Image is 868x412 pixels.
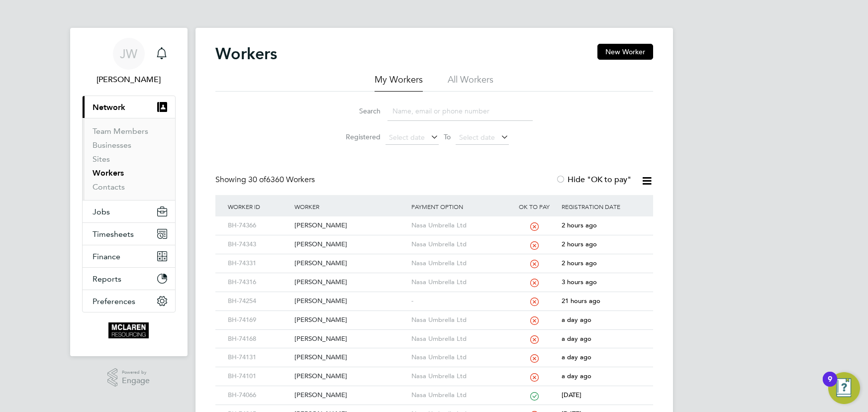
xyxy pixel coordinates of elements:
[93,207,110,216] span: Jobs
[82,38,176,86] a: JW[PERSON_NAME]
[225,292,292,310] div: BH-74254
[409,273,509,292] div: Nasa Umbrella Ltd
[562,315,591,324] span: a day ago
[409,216,509,235] div: Nasa Umbrella Ltd
[83,245,175,267] button: Finance
[225,330,292,348] div: BH-74168
[409,330,509,348] div: Nasa Umbrella Ltd
[387,102,533,121] input: Name, email or phone number
[409,195,509,218] div: Payment Option
[225,292,643,300] a: BH-74254[PERSON_NAME]-21 hours ago
[336,132,381,141] label: Registered
[562,353,591,361] span: a day ago
[509,195,560,218] div: OK to pay
[225,348,292,367] div: BH-74131
[409,311,509,329] div: Nasa Umbrella Ltd
[292,235,409,254] div: [PERSON_NAME]
[375,74,423,92] li: My Workers
[93,140,131,150] a: Businesses
[597,44,653,60] button: New Worker
[215,175,317,185] div: Showing
[83,290,175,312] button: Preferences
[248,175,266,185] span: 30 of
[562,391,581,399] span: [DATE]
[409,386,509,405] div: Nasa Umbrella Ltd
[83,118,175,200] div: Network
[83,223,175,245] button: Timesheets
[562,334,591,343] span: a day ago
[93,154,110,164] a: Sites
[225,310,643,319] a: BH-74169[PERSON_NAME]Nasa Umbrella Ltda day ago
[93,182,125,192] a: Contacts
[409,348,509,367] div: Nasa Umbrella Ltd
[562,297,600,305] span: 21 hours ago
[562,372,591,380] span: a day ago
[459,133,495,142] span: Select date
[107,368,150,387] a: Powered byEngage
[292,330,409,348] div: [PERSON_NAME]
[225,348,643,356] a: BH-74131[PERSON_NAME]Nasa Umbrella Ltda day ago
[562,259,597,267] span: 2 hours ago
[93,229,134,239] span: Timesheets
[83,201,175,222] button: Jobs
[93,103,125,112] span: Network
[93,274,121,284] span: Reports
[225,216,292,235] div: BH-74366
[93,297,135,306] span: Preferences
[828,372,860,404] button: Open Resource Center, 9 new notifications
[292,311,409,329] div: [PERSON_NAME]
[225,254,643,262] a: BH-74331[PERSON_NAME]Nasa Umbrella Ltd2 hours ago
[556,175,631,185] label: Hide "OK to pay"
[225,329,643,338] a: BH-74168[PERSON_NAME]Nasa Umbrella Ltda day ago
[82,322,176,338] a: Go to home page
[248,175,315,185] span: 6360 Workers
[448,74,493,92] li: All Workers
[82,74,176,86] span: Jane Weitzman
[562,240,597,248] span: 2 hours ago
[70,28,188,356] nav: Main navigation
[225,235,292,254] div: BH-74343
[562,278,597,286] span: 3 hours ago
[336,106,381,115] label: Search
[108,322,149,338] img: mclaren-logo-retina.png
[409,292,509,310] div: -
[292,348,409,367] div: [PERSON_NAME]
[225,367,643,375] a: BH-74101[PERSON_NAME]Nasa Umbrella Ltda day ago
[122,368,150,377] span: Powered by
[225,195,292,218] div: Worker ID
[562,221,597,229] span: 2 hours ago
[122,377,150,385] span: Engage
[441,130,454,143] span: To
[120,47,137,60] span: JW
[292,273,409,292] div: [PERSON_NAME]
[292,254,409,273] div: [PERSON_NAME]
[215,44,277,64] h2: Workers
[83,268,175,290] button: Reports
[225,386,643,394] a: BH-74066[PERSON_NAME]Nasa Umbrella Ltd[DATE]
[409,254,509,273] div: Nasa Umbrella Ltd
[225,386,292,405] div: BH-74066
[292,216,409,235] div: [PERSON_NAME]
[292,386,409,405] div: [PERSON_NAME]
[225,254,292,273] div: BH-74331
[83,96,175,118] button: Network
[389,133,425,142] span: Select date
[93,168,124,178] a: Workers
[409,367,509,386] div: Nasa Umbrella Ltd
[292,195,409,218] div: Worker
[292,292,409,310] div: [PERSON_NAME]
[93,126,148,136] a: Team Members
[225,273,643,281] a: BH-74316[PERSON_NAME]Nasa Umbrella Ltd3 hours ago
[225,273,292,292] div: BH-74316
[409,235,509,254] div: Nasa Umbrella Ltd
[292,367,409,386] div: [PERSON_NAME]
[559,195,643,218] div: Registration Date
[225,367,292,386] div: BH-74101
[225,235,643,243] a: BH-74343[PERSON_NAME]Nasa Umbrella Ltd2 hours ago
[828,379,832,392] div: 9
[225,311,292,329] div: BH-74169
[225,216,643,224] a: BH-74366[PERSON_NAME]Nasa Umbrella Ltd2 hours ago
[93,252,120,261] span: Finance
